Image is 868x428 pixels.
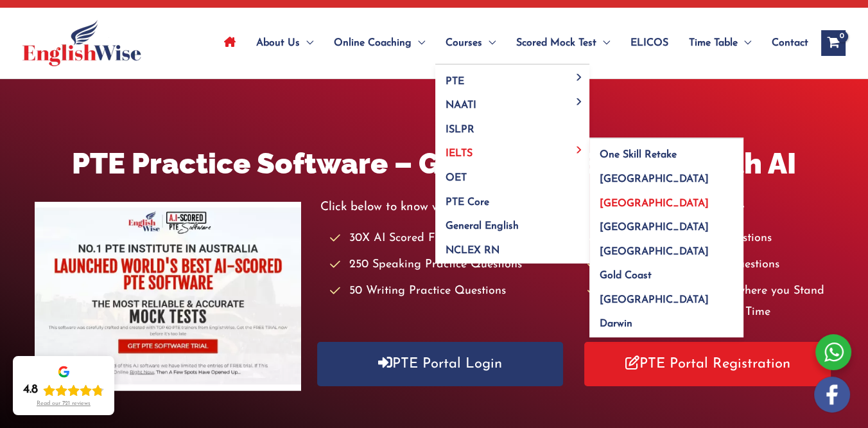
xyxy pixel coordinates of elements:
a: CoursesMenu Toggle [435,21,506,66]
span: Menu Toggle [482,21,496,66]
span: Menu Toggle [572,98,587,105]
span: Gold Coast [600,271,652,281]
a: PTE Portal Registration [584,342,831,386]
li: 200 Listening Practice Questions [587,254,833,276]
span: One Skill Retake [600,150,677,160]
span: General English [446,221,519,231]
div: 4.8 [23,382,38,398]
span: ISLPR [446,125,474,135]
a: PTE Core [435,186,589,210]
p: Click below to know why EnglishWise has worlds best AI scored PTE software [320,197,833,218]
span: [GEOGRAPHIC_DATA] [600,174,709,184]
span: Darwin [600,319,632,329]
a: ISLPR [435,113,589,138]
span: ELICOS [630,21,668,66]
a: IELTSMenu Toggle [435,138,589,162]
a: Scored Mock TestMenu Toggle [506,21,620,66]
a: About UsMenu Toggle [246,21,324,66]
span: Time Table [689,21,738,66]
a: Darwin [589,308,743,337]
a: PTEMenu Toggle [435,65,589,89]
li: 50 Writing Practice Questions [330,281,576,302]
a: PTE Portal Login [317,342,564,386]
a: [GEOGRAPHIC_DATA] [589,187,743,211]
a: [GEOGRAPHIC_DATA] [589,211,743,236]
li: 30X AI Scored Full Length Mock Tests [330,228,576,249]
span: Menu Toggle [572,146,587,153]
a: [GEOGRAPHIC_DATA] [589,283,743,308]
a: OET [435,162,589,186]
span: [GEOGRAPHIC_DATA] [600,247,709,257]
a: Gold Coast [589,260,743,284]
a: Contact [761,21,808,66]
a: NAATIMenu Toggle [435,89,589,114]
span: [GEOGRAPHIC_DATA] [600,295,709,305]
span: Menu Toggle [572,74,587,81]
span: Online Coaching [334,21,412,66]
a: View Shopping Cart, empty [821,30,846,56]
span: [GEOGRAPHIC_DATA] [600,222,709,233]
li: Instant Results – KNOW where you Stand in the Shortest Amount of Time [587,281,833,324]
span: Menu Toggle [412,21,425,66]
a: Time TableMenu Toggle [679,21,761,66]
span: IELTS [446,148,473,159]
nav: Site Navigation: Main Menu [214,21,808,66]
span: Courses [446,21,482,66]
span: Menu Toggle [300,21,313,66]
img: cropped-ew-logo [22,20,141,66]
span: Menu Toggle [738,21,751,66]
span: OET [446,173,467,183]
span: Scored Mock Test [516,21,596,66]
div: Rating: 4.8 out of 5 [23,382,104,398]
img: white-facebook.png [814,377,850,413]
a: [GEOGRAPHIC_DATA] [589,235,743,260]
li: 250 Speaking Practice Questions [330,254,576,276]
span: PTE [446,76,464,87]
span: Contact [772,21,808,66]
span: [GEOGRAPHIC_DATA] [600,199,709,209]
span: NAATI [446,100,476,111]
div: Read our 721 reviews [37,400,91,407]
a: ELICOS [620,21,679,66]
span: Menu Toggle [596,21,610,66]
a: [GEOGRAPHIC_DATA] [589,163,743,188]
span: NCLEX RN [446,245,499,256]
a: NCLEX RN [435,234,589,263]
h1: PTE Practice Software – Get Your PTE Score With AI [35,143,833,184]
a: One Skill Retake [589,139,743,163]
span: PTE Core [446,197,489,208]
img: pte-institute-main [35,202,301,391]
a: Online CoachingMenu Toggle [324,21,435,66]
span: About Us [256,21,300,66]
a: General English [435,210,589,235]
